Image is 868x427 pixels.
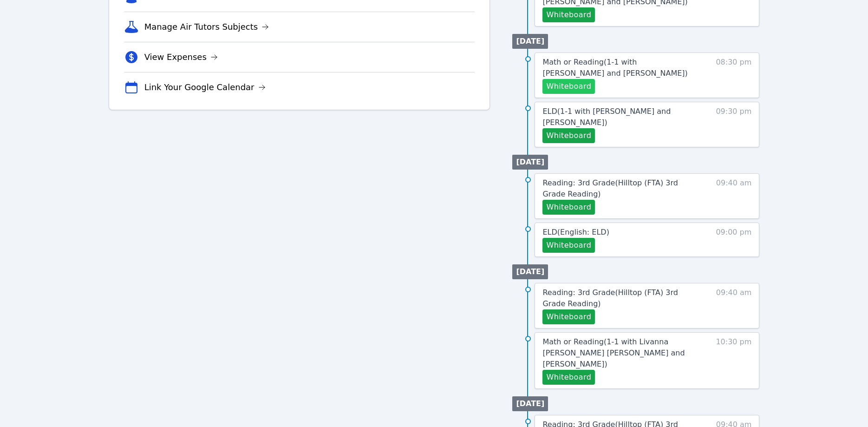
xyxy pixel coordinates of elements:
a: Link Your Google Calendar [144,81,266,94]
span: Math or Reading ( 1-1 with [PERSON_NAME] and [PERSON_NAME] ) [542,58,687,78]
span: ELD ( 1-1 with [PERSON_NAME] and [PERSON_NAME] ) [542,107,671,127]
span: 10:30 pm [716,336,751,385]
button: Whiteboard [542,370,595,385]
a: Reading: 3rd Grade(Hilltop (FTA) 3rd Grade Reading) [542,287,699,309]
a: Math or Reading(1-1 with [PERSON_NAME] and [PERSON_NAME]) [542,57,699,79]
li: [DATE] [512,34,548,49]
a: Reading: 3rd Grade(Hilltop (FTA) 3rd Grade Reading) [542,177,699,200]
a: Math or Reading(1-1 with Livanna [PERSON_NAME] [PERSON_NAME] and [PERSON_NAME]) [542,336,699,370]
span: 09:30 pm [716,106,751,143]
a: Manage Air Tutors Subjects [144,20,269,33]
span: Math or Reading ( 1-1 with Livanna [PERSON_NAME] [PERSON_NAME] and [PERSON_NAME] ) [542,337,685,368]
span: 09:40 am [716,177,752,215]
button: Whiteboard [542,200,595,215]
button: Whiteboard [542,128,595,143]
span: 08:30 pm [716,57,751,94]
button: Whiteboard [542,79,595,94]
a: ELD(1-1 with [PERSON_NAME] and [PERSON_NAME]) [542,106,699,128]
span: Reading: 3rd Grade ( Hilltop (FTA) 3rd Grade Reading ) [542,178,678,198]
li: [DATE] [512,396,548,411]
span: 09:00 pm [716,227,751,253]
li: [DATE] [512,264,548,279]
li: [DATE] [512,155,548,170]
a: View Expenses [144,51,218,64]
span: ELD ( English: ELD ) [542,228,609,236]
span: 09:40 am [716,287,752,324]
span: Reading: 3rd Grade ( Hilltop (FTA) 3rd Grade Reading ) [542,288,678,308]
button: Whiteboard [542,238,595,253]
button: Whiteboard [542,309,595,324]
a: ELD(English: ELD) [542,227,609,238]
button: Whiteboard [542,7,595,22]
